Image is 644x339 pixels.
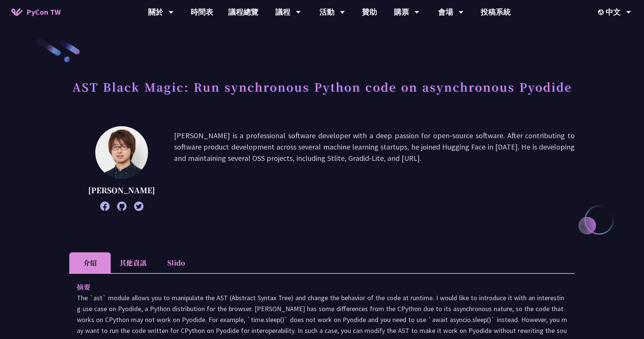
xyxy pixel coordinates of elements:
img: Yuichiro Tachibana [95,126,148,179]
img: Home icon of PyCon TW 2025 [11,8,23,16]
p: 摘要 [77,281,552,292]
li: 其他資訊 [111,252,155,273]
li: Slido [155,252,197,273]
p: [PERSON_NAME] is a professional software developer with a deep passion for open-source software. ... [174,130,575,207]
h1: AST Black Magic: Run synchronous Python code on asynchronous Pyodide [72,75,572,98]
a: PyCon TW [4,3,68,21]
img: Locale Icon [598,9,606,15]
p: [PERSON_NAME] [88,185,155,196]
li: 介紹 [69,252,111,273]
span: PyCon TW [26,6,61,18]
